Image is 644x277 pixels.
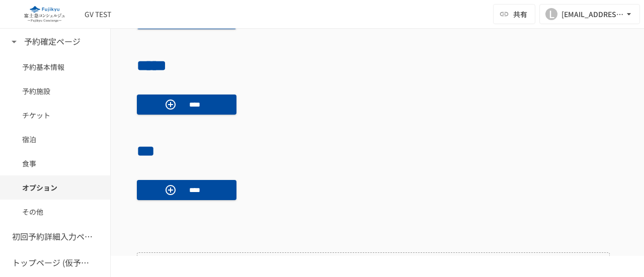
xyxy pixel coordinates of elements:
span: 予約基本情報 [22,61,88,72]
span: 宿泊 [22,134,88,145]
button: L[EMAIL_ADDRESS][DOMAIN_NAME] [539,4,640,24]
span: 予約施設 [22,85,88,97]
span: オプション [22,182,88,193]
h6: 予約確定ページ [24,35,80,48]
span: 共有 [513,9,527,20]
span: 食事 [22,158,88,169]
img: eQeGXtYPV2fEKIA3pizDiVdzO5gJTl2ahLbsPaD2E4R [12,6,76,22]
h6: トップページ (仮予約一覧) [12,256,93,269]
div: [EMAIL_ADDRESS][DOMAIN_NAME] [561,8,624,21]
span: その他 [22,206,88,217]
span: チケット [22,110,88,121]
div: GV TEST [85,9,111,20]
div: L [545,8,557,20]
h6: 初回予約詳細入力ページ [12,230,93,243]
button: 共有 [493,4,535,24]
